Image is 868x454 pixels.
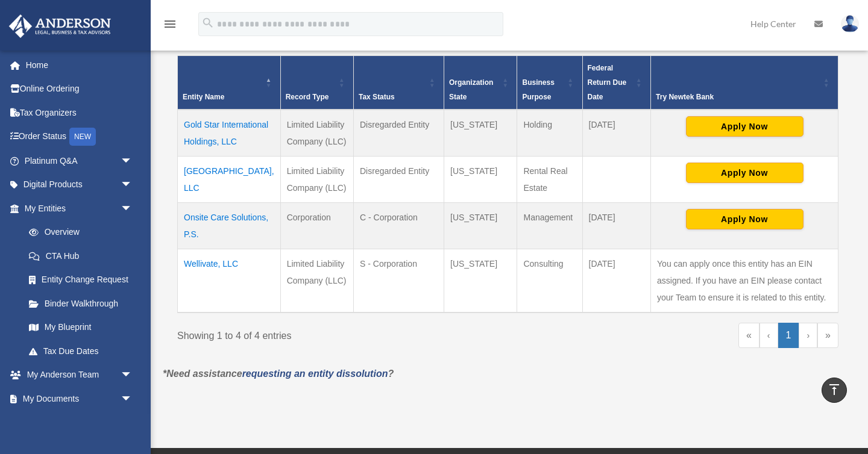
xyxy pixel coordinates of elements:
[686,163,804,183] button: Apply Now
[354,202,444,249] td: C - Corporation
[163,21,177,31] a: menu
[8,173,151,197] a: Digital Productsarrow_drop_down
[827,382,841,397] i: vertical_align_top
[582,202,651,249] td: [DATE]
[280,202,353,249] td: Corporation
[8,53,151,77] a: Home
[8,77,151,101] a: Online Ordering
[522,78,554,101] span: Business Purpose
[121,363,145,388] span: arrow_drop_down
[582,249,651,313] td: [DATE]
[517,249,582,313] td: Consulting
[444,55,517,110] th: Organization State: Activate to sort
[121,411,145,435] span: arrow_drop_down
[178,110,281,157] td: Gold Star International Holdings, LLC
[17,316,145,340] a: My Blueprint
[517,156,582,202] td: Rental Real Estate
[178,202,281,249] td: Onsite Care Solutions, P.S.
[444,249,517,313] td: [US_STATE]
[5,14,115,38] img: Anderson Advisors Platinum Portal
[17,339,145,363] a: Tax Due Dates
[121,387,145,411] span: arrow_drop_down
[280,55,353,110] th: Record Type: Activate to sort
[444,202,517,249] td: [US_STATE]
[651,55,838,110] th: Try Newtek Bank : Activate to sort
[280,156,353,202] td: Limited Liability Company (LLC)
[242,368,388,379] a: requesting an entity dissolution
[799,323,817,348] a: Next
[17,268,145,292] a: Entity Change Request
[582,55,651,110] th: Federal Return Due Date: Activate to sort
[8,196,145,220] a: My Entitiesarrow_drop_down
[738,323,759,348] a: First
[17,244,145,268] a: CTA Hub
[121,196,145,221] span: arrow_drop_down
[121,149,145,173] span: arrow_drop_down
[444,156,517,202] td: [US_STATE]
[354,110,444,157] td: Disregarded Entity
[17,220,139,244] a: Overview
[8,363,151,387] a: My Anderson Teamarrow_drop_down
[163,368,394,379] em: *Need assistance ?
[17,291,145,316] a: Binder Walkthrough
[817,323,838,348] a: Last
[359,93,395,101] span: Tax Status
[354,249,444,313] td: S - Corporation
[686,116,804,137] button: Apply Now
[841,15,859,33] img: User Pic
[517,55,582,110] th: Business Purpose: Activate to sort
[354,156,444,202] td: Disregarded Entity
[280,249,353,313] td: Limited Liability Company (LLC)
[588,64,627,101] span: Federal Return Due Date
[8,149,151,173] a: Platinum Q&Aarrow_drop_down
[651,249,838,313] td: You can apply once this entity has an EIN assigned. If you have an EIN please contact your Team t...
[686,209,804,229] button: Apply Now
[121,173,145,197] span: arrow_drop_down
[8,125,151,149] a: Order StatusNEW
[759,323,778,348] a: Previous
[69,128,96,146] div: NEW
[178,55,281,110] th: Entity Name: Activate to invert sorting
[286,93,329,101] span: Record Type
[201,16,215,30] i: search
[8,411,151,435] a: Online Learningarrow_drop_down
[178,249,281,313] td: Wellivate, LLC
[178,156,281,202] td: [GEOGRAPHIC_DATA], LLC
[449,78,493,101] span: Organization State
[822,378,847,403] a: vertical_align_top
[280,110,353,157] td: Limited Liability Company (LLC)
[183,93,224,101] span: Entity Name
[517,110,582,157] td: Holding
[8,101,151,125] a: Tax Organizers
[354,55,444,110] th: Tax Status: Activate to sort
[656,90,820,104] div: Try Newtek Bank
[517,202,582,249] td: Management
[582,110,651,157] td: [DATE]
[177,323,499,344] div: Showing 1 to 4 of 4 entries
[8,387,151,411] a: My Documentsarrow_drop_down
[444,110,517,157] td: [US_STATE]
[163,17,177,31] i: menu
[778,323,799,348] a: 1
